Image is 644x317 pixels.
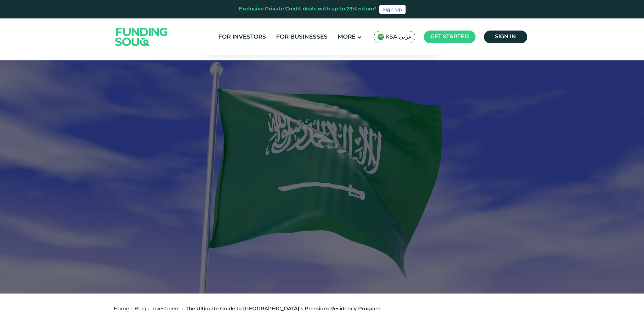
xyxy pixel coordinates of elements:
span: Sign in [495,34,516,39]
a: Home [114,307,129,311]
a: Investment [151,307,180,311]
span: Get started [430,34,469,39]
img: SA Flag [377,34,384,40]
a: For Investors [217,32,268,43]
a: Sign in [484,31,527,43]
a: Blog [135,307,146,311]
div: The Ultimate Guide to [GEOGRAPHIC_DATA]’s Premium Residency Program [186,305,381,313]
div: Exclusive Private Credit deals with up to 23% return* [239,5,377,13]
a: For Businesses [274,32,329,43]
a: Sign Up [379,5,406,14]
span: KSA عربي [385,33,412,41]
span: More [338,34,355,40]
img: Logo [109,20,175,54]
